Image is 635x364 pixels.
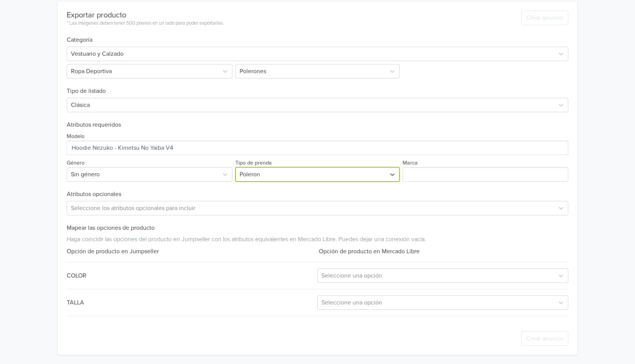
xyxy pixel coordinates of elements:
h6: Tipo de listado [67,78,568,95]
label: Tipo de prenda [235,159,272,167]
h6: Atributos opcionales [67,191,568,198]
label: Marca [403,159,418,167]
h6: Atributos requeridos [67,121,568,129]
div: Opción de producto en Mercado Libre [317,247,568,256]
h6: Mapear las opciones de producto [67,224,568,232]
div: * Las imágenes deben tener 500 píxeles en un lado para poder exportarlas. [67,20,224,27]
div: COLOR [67,271,317,280]
div: Exportar producto [67,11,224,20]
div: Opción de producto en Jumpseller [67,247,317,256]
button: Crear anuncio [521,11,568,25]
label: Modelo [67,132,85,141]
label: Género [67,159,85,167]
button: Crear anuncio [521,331,568,346]
div: Haga coincidir las opciones del producto en Jumpseller con los atributos equivalentes en Mercado ... [67,232,568,244]
div: TALLA [67,298,317,307]
h6: Categoría [67,27,568,44]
